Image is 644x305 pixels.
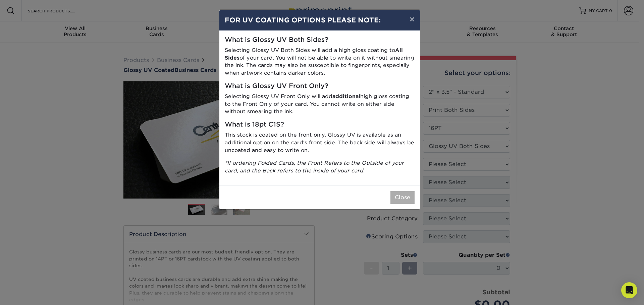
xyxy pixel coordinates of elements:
h5: What is Glossy UV Front Only? [225,82,415,90]
p: Selecting Glossy UV Both Sides will add a high gloss coating to of your card. You will not be abl... [225,47,415,77]
strong: All Sides [225,47,403,61]
button: Close [390,191,415,204]
i: *If ordering Folded Cards, the Front Refers to the Outside of your card, and the Back refers to t... [225,160,404,174]
h5: What is 18pt C1S? [225,121,415,129]
button: × [404,10,420,28]
strong: additional [332,93,360,99]
h5: What is Glossy UV Both Sides? [225,36,415,44]
p: Selecting Glossy UV Front Only will add high gloss coating to the Front Only of your card. You ca... [225,93,415,116]
h4: FOR UV COATING OPTIONS PLEASE NOTE: [225,15,415,25]
p: This stock is coated on the front only. Glossy UV is available as an additional option on the car... [225,131,415,154]
div: Open Intercom Messenger [621,282,637,298]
